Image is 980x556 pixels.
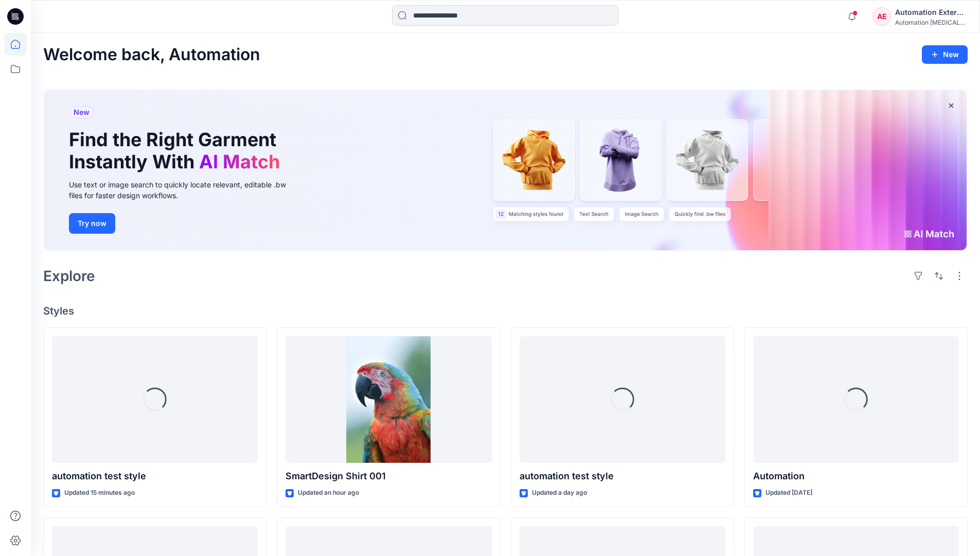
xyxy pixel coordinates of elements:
[199,150,280,173] span: AI Match
[64,488,135,498] p: Updated 15 minutes ago
[286,336,491,463] a: SmartDesign Shirt 001
[69,179,300,201] div: Use text or image search to quickly locate relevant, editable .bw files for faster design workflows.
[69,129,285,173] h1: Find the Right Garment Instantly With
[286,469,491,483] p: SmartDesign Shirt 001
[52,469,258,483] p: automation test style
[69,213,115,234] button: Try now
[43,268,95,284] h2: Explore
[765,488,812,498] p: Updated [DATE]
[895,6,967,19] div: Automation External
[520,469,725,483] p: automation test style
[753,469,959,483] p: Automation
[43,305,968,317] h4: Styles
[922,45,968,64] button: New
[872,7,891,26] div: AE
[895,19,967,26] div: Automation [MEDICAL_DATA]...
[43,45,260,64] h2: Welcome back, Automation
[298,488,359,498] p: Updated an hour ago
[532,488,587,498] p: Updated a day ago
[74,106,90,118] span: New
